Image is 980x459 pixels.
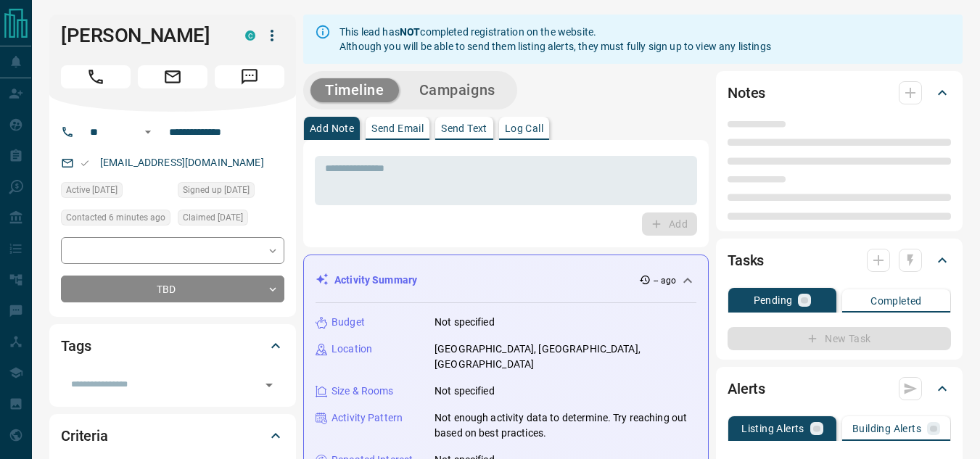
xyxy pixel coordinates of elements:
h2: Notes [728,81,765,104]
h2: Criteria [61,424,108,447]
div: This lead has completed registration on the website. Although you will be able to send them listi... [339,19,771,59]
p: Activity Pattern [332,410,403,426]
p: Not specified [435,384,495,399]
p: [GEOGRAPHIC_DATA], [GEOGRAPHIC_DATA], [GEOGRAPHIC_DATA] [435,342,696,372]
p: Send Text [441,123,487,133]
p: -- ago [654,274,676,287]
div: Mon Aug 18 2025 [61,210,170,230]
span: Call [61,65,131,88]
button: Open [139,123,157,141]
p: Send Email [371,123,424,133]
h2: Tasks [728,249,764,272]
div: TBD [61,276,284,302]
h2: Tags [61,334,91,357]
span: Claimed [DATE] [183,210,243,225]
h1: [PERSON_NAME] [61,24,223,47]
div: Sun Aug 17 2025 [178,182,284,202]
div: Tags [61,328,284,363]
p: Log Call [505,123,543,133]
button: Open [259,375,279,395]
p: Add Note [310,123,354,133]
div: Notes [728,75,951,110]
strong: NOT [400,26,420,38]
div: Sun Aug 17 2025 [178,210,284,230]
p: Budget [332,315,365,330]
svg: Email Valid [80,158,90,168]
span: Contacted 6 minutes ago [66,210,165,225]
p: Completed [870,296,922,306]
button: Campaigns [405,78,510,102]
span: Active [DATE] [66,183,118,197]
span: Email [138,65,207,88]
div: Sun Aug 17 2025 [61,182,170,202]
p: Location [332,342,372,357]
h2: Alerts [728,377,765,400]
p: Size & Rooms [332,384,394,399]
p: Activity Summary [334,273,417,288]
p: Building Alerts [852,423,921,434]
button: Timeline [310,78,399,102]
p: Pending [754,295,793,305]
p: Not enough activity data to determine. Try reaching out based on best practices. [435,410,696,441]
div: Criteria [61,418,284,453]
span: Signed up [DATE] [183,183,250,197]
div: Alerts [728,371,951,406]
div: Tasks [728,243,951,278]
a: [EMAIL_ADDRESS][DOMAIN_NAME] [100,157,264,168]
div: condos.ca [245,30,255,41]
div: Activity Summary-- ago [316,267,696,294]
p: Listing Alerts [741,423,804,434]
p: Not specified [435,315,495,330]
span: Message [215,65,284,88]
